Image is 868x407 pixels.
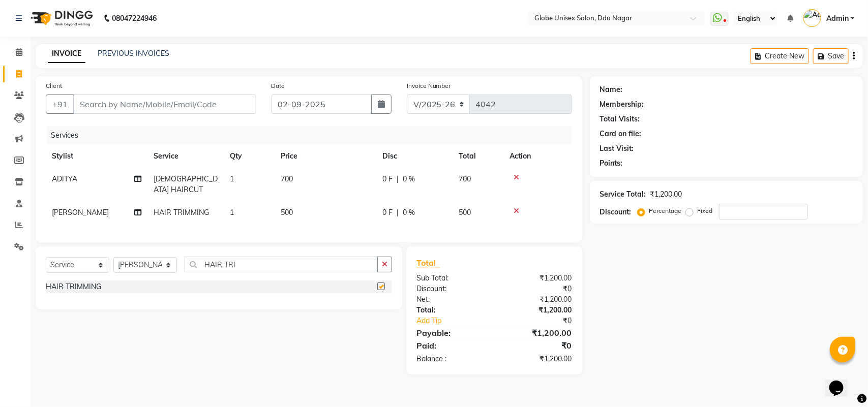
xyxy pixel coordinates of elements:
[600,129,642,139] div: Card on file:
[459,174,471,183] span: 700
[46,281,101,292] div: HAIR TRIMMING
[494,327,580,339] div: ₹1,200.00
[403,174,415,184] span: 0 %
[272,81,285,90] label: Date
[409,284,494,294] div: Discount:
[46,95,74,114] button: +91
[47,126,580,145] div: Services
[503,145,572,168] th: Action
[494,284,580,294] div: ₹0
[154,174,218,194] span: [DEMOGRAPHIC_DATA] HAIRCUT
[453,145,503,168] th: Total
[826,13,849,24] span: Admin
[98,49,169,58] a: PREVIOUS INVOICES
[224,145,275,168] th: Qty
[281,208,293,217] span: 500
[494,354,580,364] div: ₹1,200.00
[112,4,157,33] b: 08047224946
[600,99,644,110] div: Membership:
[46,145,147,168] th: Stylist
[600,189,646,200] div: Service Total:
[600,143,634,154] div: Last Visit:
[409,305,494,316] div: Total:
[494,294,580,305] div: ₹1,200.00
[397,207,399,218] span: |
[494,305,580,316] div: ₹1,200.00
[649,206,682,215] label: Percentage
[409,316,508,326] a: Add Tip
[600,207,632,217] div: Discount:
[46,81,62,90] label: Client
[409,339,494,352] div: Paid:
[48,45,85,63] a: INVOICE
[825,366,858,397] iframe: chat widget
[52,174,77,183] span: ADITYA
[407,81,451,90] label: Invoice Number
[409,294,494,305] div: Net:
[73,95,256,114] input: Search by Name/Mobile/Email/Code
[600,84,623,95] div: Name:
[397,174,399,184] span: |
[403,207,415,218] span: 0 %
[494,273,580,284] div: ₹1,200.00
[409,354,494,364] div: Balance :
[382,207,393,218] span: 0 F
[803,9,821,27] img: Admin
[154,208,209,217] span: HAIR TRIMMING
[459,208,471,217] span: 500
[185,257,378,272] input: Search or Scan
[147,145,224,168] th: Service
[26,4,96,33] img: logo
[281,174,293,183] span: 700
[230,208,234,217] span: 1
[275,145,376,168] th: Price
[494,339,580,352] div: ₹0
[600,114,640,124] div: Total Visits:
[698,206,713,215] label: Fixed
[409,327,494,339] div: Payable:
[382,174,393,184] span: 0 F
[813,48,849,64] button: Save
[508,316,580,326] div: ₹0
[751,48,809,64] button: Create New
[650,189,682,200] div: ₹1,200.00
[600,158,623,169] div: Points:
[376,145,453,168] th: Disc
[416,258,440,268] span: Total
[409,273,494,284] div: Sub Total:
[230,174,234,183] span: 1
[52,208,109,217] span: [PERSON_NAME]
